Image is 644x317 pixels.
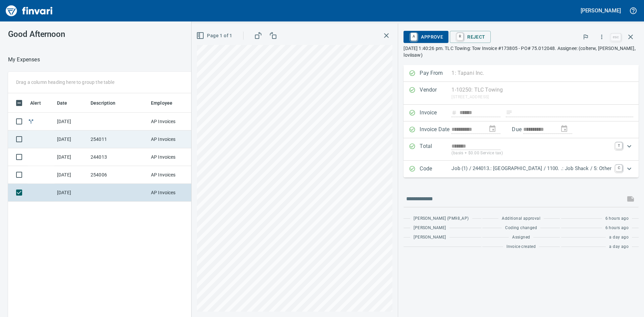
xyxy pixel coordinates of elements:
[594,30,609,44] button: More
[506,244,536,250] span: Invoice created
[581,7,621,14] h5: [PERSON_NAME]
[615,142,622,149] a: T
[404,45,639,58] p: [DATE] 1:40:26 pm. TLC Towing: Tow Invoice #173805 - PO# 75.012048. Assignee: (colterw, [PERSON_N...
[578,30,593,44] button: Flag
[404,161,639,177] div: Expand
[505,225,537,231] span: Coding changed
[198,32,232,40] span: Page 1 of 1
[609,29,639,45] span: Close invoice
[420,165,451,173] p: Code
[420,142,451,157] p: Total
[148,113,199,130] td: AP Invoices
[54,130,88,148] td: [DATE]
[605,225,629,231] span: 6 hours ago
[148,166,199,184] td: AP Invoices
[457,33,463,40] a: R
[54,166,88,184] td: [DATE]
[611,34,621,41] a: esc
[54,184,88,202] td: [DATE]
[91,99,124,107] span: Description
[88,148,148,166] td: 244013
[414,234,446,241] span: [PERSON_NAME]
[451,165,611,172] p: Job (1) / 244013.: [GEOGRAPHIC_DATA] / 1100. .: Job Shack / 5: Other
[57,99,76,107] span: Date
[57,99,67,107] span: Date
[148,130,199,148] td: AP Invoices
[30,99,50,107] span: Alert
[148,184,199,202] td: AP Invoices
[615,165,622,171] a: C
[455,31,485,43] span: Reject
[28,119,35,123] span: Split transaction
[451,150,611,157] p: (basis + $0.00 Service tax)
[502,215,540,222] span: Additional approval
[414,215,469,222] span: [PERSON_NAME] (PM98_AP)
[148,148,199,166] td: AP Invoices
[91,99,116,107] span: Description
[409,31,443,43] span: Approve
[54,148,88,166] td: [DATE]
[404,138,639,161] div: Expand
[579,5,623,16] button: [PERSON_NAME]
[88,166,148,184] td: 254006
[414,225,446,231] span: [PERSON_NAME]
[623,191,639,207] span: This records your message into the invoice and notifies anyone mentioned
[54,113,88,130] td: [DATE]
[8,30,151,39] h3: Good Afternoon
[605,215,629,222] span: 6 hours ago
[609,234,629,241] span: a day ago
[88,130,148,148] td: 254011
[8,56,40,64] p: My Expenses
[8,56,40,64] nav: breadcrumb
[609,244,629,250] span: a day ago
[151,99,181,107] span: Employee
[450,31,490,43] button: RReject
[512,234,530,241] span: Assigned
[16,79,114,86] p: Drag a column heading here to group the table
[151,99,172,107] span: Employee
[411,33,417,40] a: A
[404,31,448,43] button: AApprove
[30,99,41,107] span: Alert
[195,30,235,42] button: Page 1 of 1
[4,3,54,19] img: Finvari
